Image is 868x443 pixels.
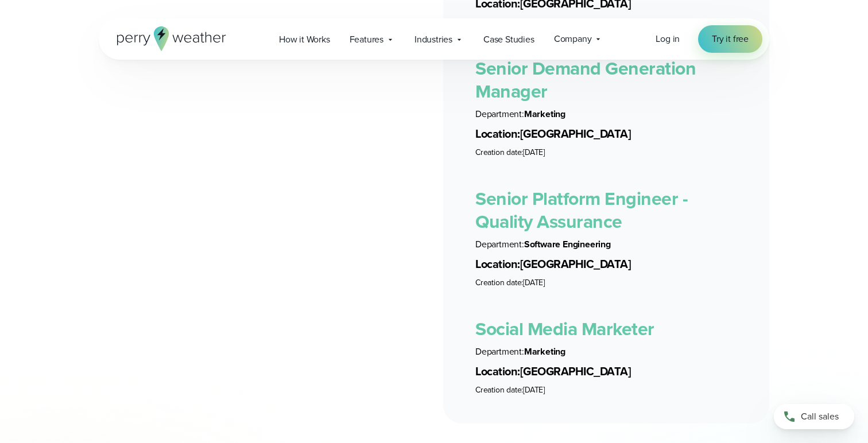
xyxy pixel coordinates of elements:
[475,55,696,105] a: Senior Demand Generation Manager
[475,146,523,158] span: Creation date:
[475,16,523,28] span: Creation date:
[774,404,854,429] a: Call sales
[475,147,737,158] li: [DATE]
[475,255,520,273] span: Location:
[475,125,520,142] span: Location:
[475,345,737,359] li: Marketing
[801,410,839,423] span: Call sales
[475,238,524,251] span: Department:
[475,315,654,343] a: Social Media Marketer
[475,107,524,121] span: Department:
[279,33,330,46] span: How it Works
[475,185,688,235] a: Senior Platform Engineer - Quality Assurance
[554,32,592,46] span: Company
[475,238,737,251] li: Software Engineering
[269,28,340,51] a: How it Works
[475,107,737,121] li: Marketing
[475,277,523,289] span: Creation date:
[475,384,523,396] span: Creation date:
[475,363,737,380] li: [GEOGRAPHIC_DATA]
[474,28,544,51] a: Case Studies
[475,277,737,289] li: [DATE]
[656,32,680,46] a: Log in
[475,126,737,142] li: [GEOGRAPHIC_DATA]
[712,32,749,46] span: Try it free
[475,17,737,28] li: [DATE]
[698,25,762,53] a: Try it free
[475,384,737,396] li: [DATE]
[350,33,383,46] span: Features
[414,33,452,46] span: Industries
[475,345,524,358] span: Department:
[475,363,520,380] span: Location:
[483,33,534,46] span: Case Studies
[475,256,737,273] li: [GEOGRAPHIC_DATA]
